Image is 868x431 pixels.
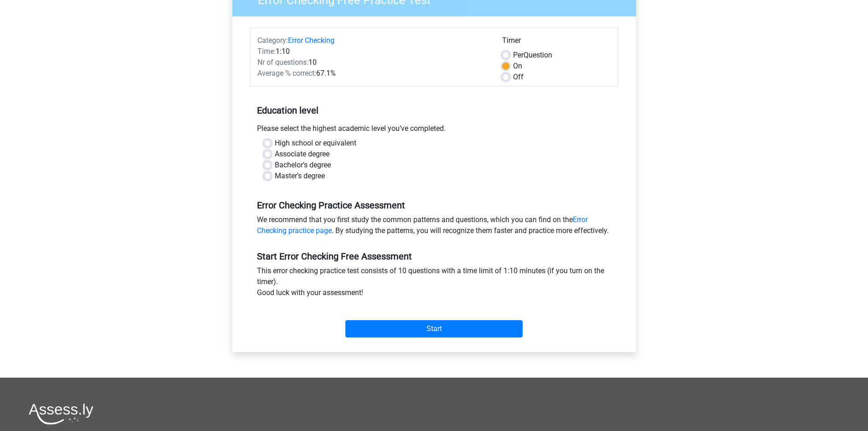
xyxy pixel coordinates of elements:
div: 10 [251,57,495,68]
label: High school or equivalent [275,138,356,149]
label: Off [513,72,524,83]
img: Assessly logo [29,403,93,425]
div: Please select the highest academic level you’ve completed. [250,123,618,138]
div: We recommend that you first study the common patterns and questions, which you can find on the . ... [250,214,618,240]
h5: Error Checking Practice Assessment [257,200,611,211]
span: Nr of questions: [257,58,308,67]
h5: Education level [257,101,611,119]
h5: Start Error Checking Free Assessment [257,251,611,262]
a: Error Checking practice page [257,215,588,235]
label: Bachelor's degree [275,160,331,171]
label: Master's degree [275,171,325,182]
span: Average % correct: [257,69,316,78]
div: This error checking practice test consists of 10 questions with a time limit of 1:10 minutes (if ... [250,265,618,302]
a: Error Checking [288,36,334,45]
label: Associate degree [275,149,329,160]
span: Per [513,51,524,59]
span: Time: [257,47,276,56]
label: Question [513,50,552,61]
div: Timer [502,35,611,50]
input: Start [345,320,523,338]
label: On [513,61,522,72]
div: 67.1% [251,68,495,79]
span: Category: [257,36,288,45]
div: 1:10 [251,46,495,57]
